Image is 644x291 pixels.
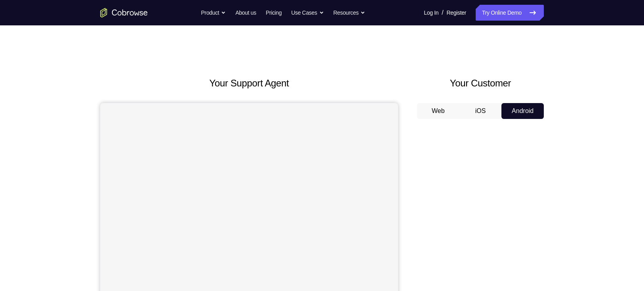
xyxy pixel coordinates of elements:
[501,103,544,119] button: Android
[333,5,366,21] button: Resources
[417,76,544,90] h2: Your Customer
[266,5,282,21] a: Pricing
[476,5,544,21] a: Try Online Demo
[235,5,256,21] a: About us
[100,76,398,90] h2: Your Support Agent
[424,5,438,21] a: Log In
[201,5,226,21] button: Product
[459,103,502,119] button: iOS
[447,5,466,21] a: Register
[291,5,324,21] button: Use Cases
[442,8,443,17] span: /
[417,103,459,119] button: Web
[100,8,148,17] a: Go to the home page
